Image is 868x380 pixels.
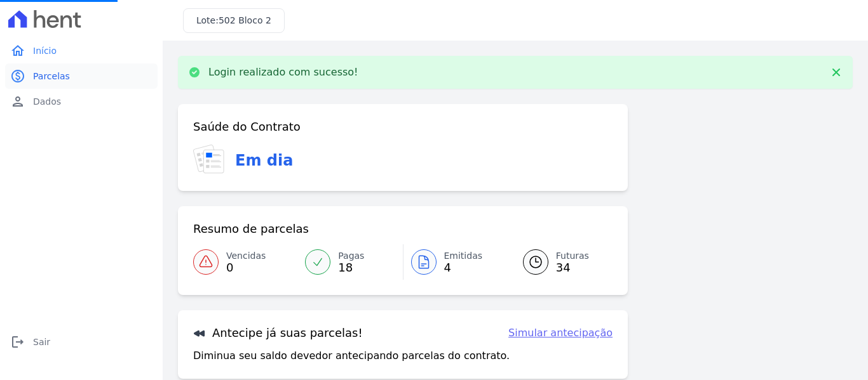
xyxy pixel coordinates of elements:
a: Vencidas 0 [193,244,297,280]
a: Pagas 18 [297,244,402,280]
span: 34 [556,263,589,273]
h3: Lote: [196,14,271,27]
i: paid [10,69,25,84]
a: paidParcelas [5,63,158,89]
h3: Antecipe já suas parcelas! [193,325,363,341]
span: Sair [33,336,50,348]
p: Login realizado com sucesso! [208,66,358,79]
span: Futuras [556,249,589,263]
span: Parcelas [33,70,70,82]
p: Diminua seu saldo devedor antecipando parcelas do contrato. [193,348,510,364]
span: 502 Bloco 2 [219,15,271,25]
a: Futuras 34 [508,244,613,280]
a: Emitidas 4 [403,244,508,280]
a: logoutSair [5,329,158,355]
span: 18 [338,263,364,273]
i: person [10,94,25,109]
h3: Em dia [235,149,293,172]
span: Início [33,44,57,57]
span: Pagas [338,249,364,263]
span: Emitidas [444,249,483,263]
span: 4 [444,263,483,273]
a: Simular antecipação [508,325,613,341]
a: personDados [5,89,158,114]
a: homeInício [5,38,158,63]
h3: Resumo de parcelas [193,221,309,237]
i: home [10,43,25,58]
span: 0 [226,263,266,273]
i: logout [10,334,25,350]
span: Vencidas [226,249,266,263]
span: Dados [33,95,61,108]
h3: Saúde do Contrato [193,119,301,134]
